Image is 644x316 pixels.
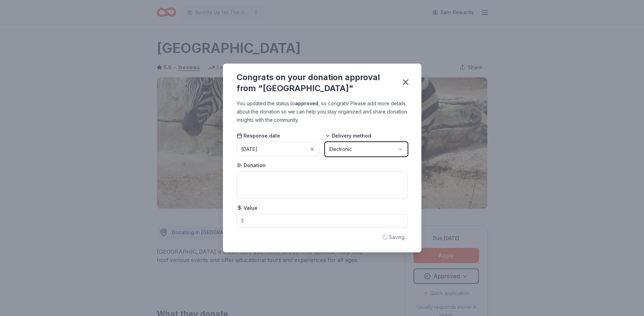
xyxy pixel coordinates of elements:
[325,132,371,139] span: Delivery method
[237,99,408,124] div: You updated the status to , so congrats! Please add more details about the donation so we can hel...
[237,132,280,139] span: Response date
[237,142,319,156] button: [DATE]
[237,162,266,169] span: Donation
[237,205,257,211] span: Value
[295,100,318,106] b: approved
[237,72,392,94] div: Congrats on your donation approval from "[GEOGRAPHIC_DATA]"
[241,145,257,153] div: [DATE]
